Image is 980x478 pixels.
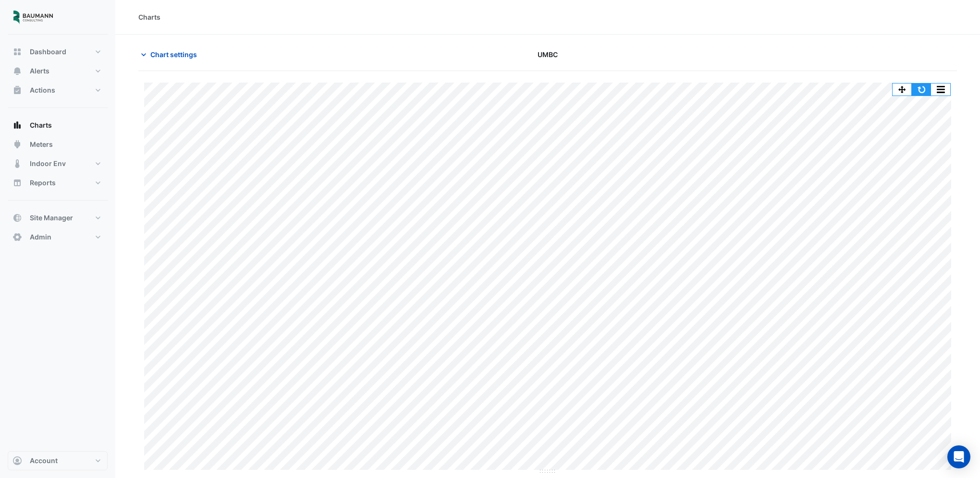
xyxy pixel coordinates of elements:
[12,232,22,242] app-icon: Admin
[30,140,53,149] span: Meters
[947,445,970,468] div: Open Intercom Messenger
[12,120,22,130] app-icon: Charts
[8,116,108,135] button: Charts
[931,84,950,96] button: More Options
[30,120,52,130] span: Charts
[12,140,22,149] app-icon: Meters
[8,173,108,192] button: Reports
[893,84,912,96] button: Pan
[30,213,73,223] span: Site Manager
[12,66,22,76] app-icon: Alerts
[8,451,108,470] button: Account
[8,42,108,61] button: Dashboard
[8,61,108,81] button: Alerts
[8,81,108,100] button: Actions
[30,178,56,188] span: Reports
[12,178,22,188] app-icon: Reports
[8,208,108,227] button: Site Manager
[30,159,66,168] span: Indoor Env
[12,47,22,57] app-icon: Dashboard
[150,49,197,60] span: Chart settings
[30,85,55,95] span: Actions
[30,47,66,57] span: Dashboard
[30,232,51,242] span: Admin
[912,84,931,96] button: Reset
[12,8,55,27] img: Company Logo
[138,12,160,22] div: Charts
[138,46,203,63] button: Chart settings
[8,154,108,173] button: Indoor Env
[30,456,58,466] span: Account
[30,66,49,76] span: Alerts
[12,213,22,223] app-icon: Site Manager
[12,85,22,95] app-icon: Actions
[8,227,108,247] button: Admin
[8,135,108,154] button: Meters
[12,159,22,168] app-icon: Indoor Env
[538,49,558,60] span: UMBC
